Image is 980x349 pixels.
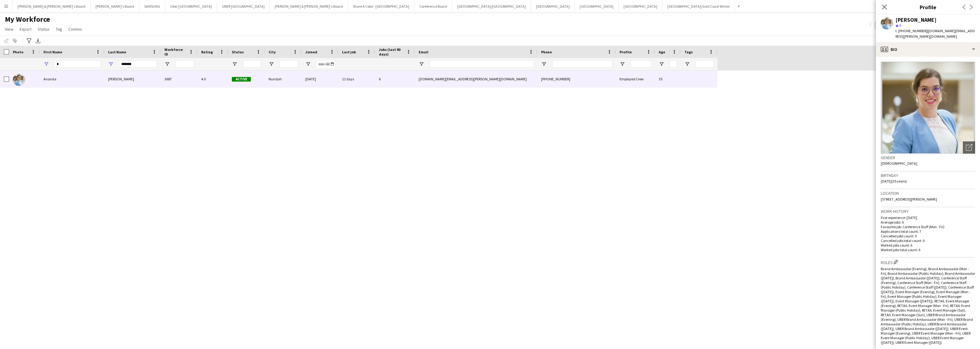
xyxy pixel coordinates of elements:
[348,0,414,12] button: Share A Coke - [GEOGRAPHIC_DATA]
[201,50,213,54] span: Rating
[5,15,50,24] span: My Workforce
[631,60,651,68] input: Profile Filter Input
[531,0,575,12] button: [GEOGRAPHIC_DATA]
[302,71,338,87] div: [DATE]
[265,71,302,87] div: Nundah
[876,42,980,57] div: Bio
[881,161,917,166] span: [DEMOGRAPHIC_DATA]
[620,50,632,54] span: Profile
[40,71,104,87] div: Ananda
[881,62,975,154] img: Crew avatar or photo
[91,0,139,12] button: [PERSON_NAME]'s Board
[164,61,170,67] button: Open Filter Menu
[13,0,91,12] button: [PERSON_NAME] & [PERSON_NAME]'s Board
[537,71,616,87] div: [PHONE_NUMBER]
[38,26,50,32] span: Status
[616,71,655,87] div: Employed Crew
[695,60,714,68] input: Tags Filter Input
[875,21,906,29] button: Everyone2,200
[375,71,415,87] div: 6
[684,50,693,54] span: Tags
[342,50,356,54] span: Last job
[68,26,82,32] span: Comms
[881,224,975,229] p: Favourite job: Conference Staff (Mon - Fri)
[575,0,619,12] button: [GEOGRAPHIC_DATA]
[35,25,52,33] a: Status
[280,60,298,68] input: City Filter Input
[881,215,975,220] p: First experience: [DATE]
[881,173,975,178] h3: Birthday
[198,71,228,87] div: 4.0
[895,29,927,33] span: t. [PHONE_NUMBER]
[232,77,251,82] span: Active
[53,25,65,33] a: Tag
[305,61,311,67] button: Open Filter Menu
[243,60,261,68] input: Status Filter Input
[620,61,625,67] button: Open Filter Menu
[25,37,33,44] app-action-btn: Advanced filters
[56,26,62,32] span: Tag
[270,0,348,12] button: [PERSON_NAME] & [PERSON_NAME]'s Board
[881,267,975,345] span: Brand Ambassador (Evening), Brand Ambassador (Mon - Fri), Brand Ambassador (Public Holiday), Bran...
[104,71,161,87] div: [PERSON_NAME]
[108,50,126,54] span: Last Name
[881,190,975,196] h3: Location
[175,60,194,68] input: Workforce ID Filter Input
[164,47,187,56] span: Workforce ID
[232,61,237,67] button: Open Filter Menu
[161,71,198,87] div: 3687
[619,0,662,12] button: [GEOGRAPHIC_DATA]
[20,26,32,32] span: Export
[881,220,975,224] p: Average jobs: 6
[43,50,62,54] span: First Name
[541,61,547,67] button: Open Filter Menu
[684,61,690,67] button: Open Filter Menu
[217,0,270,12] button: UBER [GEOGRAPHIC_DATA]
[655,71,681,87] div: 35
[139,0,165,12] button: SAMSUNG
[881,234,975,238] p: Cancelled jobs count: 0
[414,0,452,12] button: Conference Board
[881,155,975,160] h3: Gender
[379,47,404,56] span: Jobs (last 90 days)
[881,247,975,252] p: Worked jobs total count: 6
[670,60,677,68] input: Age Filter Input
[881,197,937,201] span: [STREET_ADDRESS][PERSON_NAME]
[305,50,317,54] span: Joined
[541,50,552,54] span: Phone
[895,17,937,23] div: [PERSON_NAME]
[452,0,531,12] button: [GEOGRAPHIC_DATA]/[GEOGRAPHIC_DATA]
[662,0,735,12] button: [GEOGRAPHIC_DATA]/Gold Coast Winter
[269,61,274,67] button: Open Filter Menu
[895,29,975,39] span: | [DOMAIN_NAME][EMAIL_ADDRESS][PERSON_NAME][DOMAIN_NAME]
[963,141,975,154] div: Open photos pop-in
[881,209,975,214] h3: Work history
[659,61,664,67] button: Open Filter Menu
[34,37,42,44] app-action-btn: Export XLSX
[119,60,157,68] input: Last Name Filter Input
[881,229,975,234] p: Applications total count: 7
[338,71,375,87] div: 11 days
[430,60,534,68] input: Email Filter Input
[66,25,85,33] a: Comms
[2,25,16,33] a: View
[108,61,114,67] button: Open Filter Menu
[419,50,428,54] span: Email
[13,74,25,86] img: Ananda Antunes
[881,243,975,247] p: Worked jobs count: 6
[5,26,13,32] span: View
[881,259,975,265] h3: Roles
[659,50,665,54] span: Age
[881,238,975,243] p: Cancelled jobs total count: 0
[55,60,101,68] input: First Name Filter Input
[415,71,537,87] div: [DOMAIN_NAME][EMAIL_ADDRESS][PERSON_NAME][DOMAIN_NAME]
[881,179,907,183] span: [DATE] (35 years)
[899,23,901,28] span: 4
[165,0,217,12] button: Uber [GEOGRAPHIC_DATA]
[269,50,276,54] span: City
[13,50,23,54] span: Photo
[552,60,612,68] input: Phone Filter Input
[232,50,244,54] span: Status
[316,60,335,68] input: Joined Filter Input
[419,61,424,67] button: Open Filter Menu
